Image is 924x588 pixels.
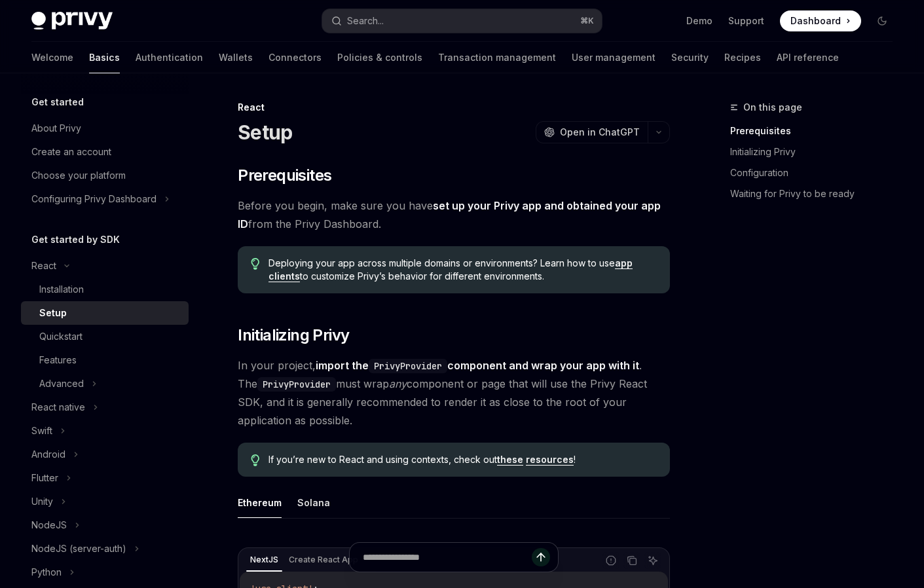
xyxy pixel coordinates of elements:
[31,120,81,136] div: About Privy
[21,466,189,490] button: Flutter
[39,376,84,392] div: Advanced
[21,537,189,560] button: NodeJS (server-auth)
[526,454,574,466] a: resources
[268,453,657,466] span: If you’re new to React and using contexts, check out !
[21,117,189,140] a: About Privy
[872,10,893,31] button: Toggle dark mode
[389,377,407,390] em: any
[251,258,260,270] svg: Tip
[31,232,120,248] h5: Get started by SDK
[572,42,656,73] a: User management
[39,282,84,297] div: Installation
[730,120,903,141] a: Prerequisites
[728,14,764,28] a: Support
[21,254,189,278] button: React
[39,352,77,368] div: Features
[238,196,670,233] span: Before you begin, make sure you have from the Privy Dashboard.
[21,443,189,466] button: Android
[251,454,260,466] svg: Tip
[532,548,550,566] button: Send message
[580,16,594,26] span: ⌘ K
[790,14,841,28] span: Dashboard
[31,144,111,160] div: Create an account
[363,543,532,572] input: Ask a question...
[21,187,189,211] button: Configuring Privy Dashboard
[730,162,903,183] a: Configuration
[31,423,52,439] div: Swift
[31,541,126,557] div: NodeJS (server-auth)
[31,42,73,73] a: Welcome
[686,14,712,28] a: Demo
[21,490,189,513] button: Unity
[31,258,56,274] div: React
[31,447,65,462] div: Android
[268,42,322,73] a: Connectors
[730,141,903,162] a: Initializing Privy
[21,419,189,443] button: Swift
[39,305,67,321] div: Setup
[238,356,670,430] span: In your project, . The must wrap component or page that will use the Privy React SDK, and it is g...
[21,513,189,537] button: NodeJS
[21,325,189,348] a: Quickstart
[560,126,640,139] span: Open in ChatGPT
[136,42,203,73] a: Authentication
[730,183,903,204] a: Waiting for Privy to be ready
[347,13,384,29] div: Search...
[369,359,447,373] code: PrivyProvider
[238,101,670,114] div: React
[238,120,292,144] h1: Setup
[257,377,336,392] code: PrivyProvider
[297,487,330,518] button: Solana
[724,42,761,73] a: Recipes
[31,168,126,183] div: Choose your platform
[777,42,839,73] a: API reference
[780,10,861,31] a: Dashboard
[21,278,189,301] a: Installation
[438,42,556,73] a: Transaction management
[89,42,120,73] a: Basics
[337,42,422,73] a: Policies & controls
[497,454,523,466] a: these
[21,301,189,325] a: Setup
[31,191,157,207] div: Configuring Privy Dashboard
[219,42,253,73] a: Wallets
[39,329,83,344] div: Quickstart
[31,94,84,110] h5: Get started
[31,12,113,30] img: dark logo
[743,100,802,115] span: On this page
[238,487,282,518] button: Ethereum
[21,348,189,372] a: Features
[268,257,657,283] span: Deploying your app across multiple domains or environments? Learn how to use to customize Privy’s...
[21,164,189,187] a: Choose your platform
[31,564,62,580] div: Python
[316,359,639,372] strong: import the component and wrap your app with it
[238,165,331,186] span: Prerequisites
[31,399,85,415] div: React native
[322,9,602,33] button: Search...⌘K
[21,395,189,419] button: React native
[536,121,648,143] button: Open in ChatGPT
[671,42,709,73] a: Security
[238,325,349,346] span: Initializing Privy
[21,140,189,164] a: Create an account
[31,494,53,509] div: Unity
[31,470,58,486] div: Flutter
[238,199,661,231] a: set up your Privy app and obtained your app ID
[21,372,189,395] button: Advanced
[31,517,67,533] div: NodeJS
[21,560,189,584] button: Python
